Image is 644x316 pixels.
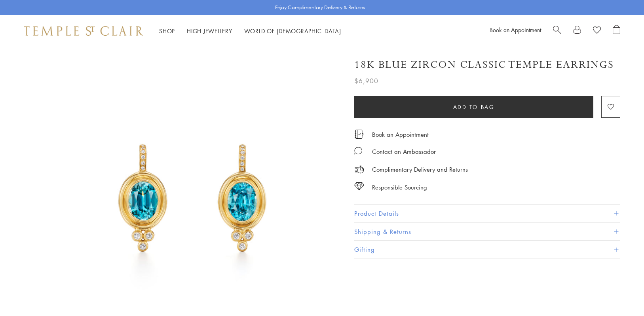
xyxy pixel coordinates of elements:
[354,130,364,139] img: icon_appointment.svg
[354,58,614,72] h1: 18K Blue Zircon Classic Temple Earrings
[490,26,541,34] a: Book an Appointment
[372,165,468,174] p: Complimentary Delivery and Returns
[553,25,561,37] a: Search
[354,205,620,222] button: Product Details
[613,25,620,37] a: Open Shopping Bag
[354,165,364,174] img: icon_delivery.svg
[354,241,620,259] button: Gifting
[354,76,378,86] span: $6,900
[372,130,429,139] a: Book an Appointment
[24,26,143,36] img: Temple St. Clair
[354,147,362,155] img: MessageIcon-01_2.svg
[159,26,341,36] nav: Main navigation
[593,25,601,37] a: View Wishlist
[354,182,364,190] img: icon_sourcing.svg
[159,27,175,35] a: ShopShop
[453,103,495,111] span: Add to bag
[372,182,427,192] div: Responsible Sourcing
[275,4,365,11] p: Enjoy Complimentary Delivery & Returns
[354,96,593,118] button: Add to bag
[354,223,620,241] button: Shipping & Returns
[372,147,436,157] div: Contact an Ambassador
[187,27,232,35] a: High JewelleryHigh Jewellery
[244,27,341,35] a: World of [DEMOGRAPHIC_DATA]World of [DEMOGRAPHIC_DATA]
